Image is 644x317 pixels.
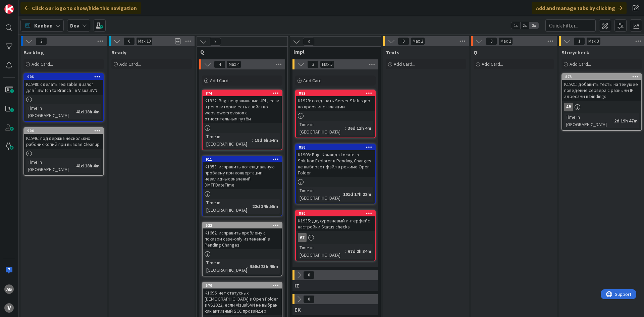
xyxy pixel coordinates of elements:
[202,156,282,216] a: 911K1953: исправить потенциальную проблему при конвертации невалидных значений DMTFDateTimeTime i...
[119,61,141,67] span: Add Card...
[203,222,282,249] div: 522K1662: исправить проблему с показом case-only изменений в Pending Changes
[500,40,511,43] div: Max 2
[123,37,135,45] span: 0
[529,22,538,29] span: 3x
[394,61,415,67] span: Add Card...
[299,145,375,150] div: 856
[20,2,141,14] div: Click our logo to show/hide this navigation
[24,128,103,149] div: 904K1946: поддержка нескольких рабочих копий при вызове Cleanup
[32,61,53,67] span: Add Card...
[322,63,332,66] div: Max 5
[561,73,642,131] a: 873K1921: добавить тесты на текущее поведение сервера с разными IP адресами в bindingsABTime in [...
[36,37,47,45] span: 2
[70,22,79,29] b: Dev
[307,60,319,68] span: 3
[23,73,104,122] a: 906K1948: сделать resizable диалог для `Switch to Branch` в VisualSVNTime in [GEOGRAPHIC_DATA]:41...
[611,117,612,124] span: :
[565,74,641,79] div: 873
[24,80,103,95] div: K1948: сделать resizable диалог для `Switch to Branch` в VisualSVN
[296,210,375,231] div: 890K1935: двухуровневый интерфейс настройки Status checks
[206,91,282,96] div: 874
[298,244,345,259] div: Time in [GEOGRAPHIC_DATA]
[24,74,103,95] div: 906K1948: сделать resizable диалог для `Switch to Branch` в VisualSVN
[24,128,103,134] div: 904
[303,295,315,303] span: 0
[295,90,376,138] a: 882K1929: создавать Server Status job во время инсталляцииTime in [GEOGRAPHIC_DATA]:36d 11h 4m
[386,49,399,56] span: Texts
[562,80,641,101] div: K1921: добавить тесты на текущее поведение сервера с разными IP адресами в bindings
[574,37,585,45] span: 1
[588,40,599,43] div: Max 3
[345,124,346,132] span: :
[203,282,282,288] div: 570
[296,216,375,231] div: K1935: двухуровневый интерфейс настройки Status checks
[26,158,73,173] div: Time in [GEOGRAPHIC_DATA]
[14,1,31,9] span: Support
[73,162,74,169] span: :
[34,21,53,30] span: Kanban
[345,248,346,255] span: :
[303,271,315,279] span: 0
[206,283,282,288] div: 570
[346,248,373,255] div: 67d 2h 34m
[545,19,596,32] input: Quick Filter...
[346,124,373,132] div: 36d 11h 4m
[74,162,101,169] div: 41d 18h 4m
[206,157,282,162] div: 911
[511,22,520,29] span: 1x
[295,210,376,261] a: 890K1935: двухуровневый интерфейс настройки Status checksATTime in [GEOGRAPHIC_DATA]:67d 2h 34m
[252,137,253,144] span: :
[23,127,104,176] a: 904K1946: поддержка нескольких рабочих копий при вызове CleanupTime in [GEOGRAPHIC_DATA]:41d 18h 4m
[413,40,423,43] div: Max 2
[229,63,239,66] div: Max 4
[340,191,341,198] span: :
[203,228,282,249] div: K1662: исправить проблему с показом case-only изменений в Pending Changes
[205,133,252,148] div: Time in [GEOGRAPHIC_DATA]
[4,303,14,313] div: V
[248,263,280,270] div: 950d 23h 46m
[251,203,280,210] div: 22d 14h 55m
[74,108,101,115] div: 41d 18h 4m
[482,61,503,67] span: Add Card...
[298,187,340,202] div: Time in [GEOGRAPHIC_DATA]
[296,210,375,216] div: 890
[203,90,282,123] div: 874K1922: Bug: неправильные URL, если в репозитории есть свойство webviewer:revision с относитель...
[247,263,248,270] span: :
[203,162,282,189] div: K1953: исправить потенциальную проблему при конвертации невалидных значений DMTFDateTime
[203,222,282,228] div: 522
[26,104,73,119] div: Time in [GEOGRAPHIC_DATA]
[561,49,589,56] span: Storycheck
[203,156,282,162] div: 911
[293,48,372,55] span: Impl
[250,203,251,210] span: :
[562,74,641,80] div: 873
[24,74,103,80] div: 906
[398,37,409,45] span: 0
[200,48,279,55] span: Q
[299,211,375,216] div: 890
[341,191,373,198] div: 101d 17h 22m
[294,282,299,289] span: IZ
[206,223,282,228] div: 522
[562,74,641,101] div: 873K1921: добавить тесты на текущее поведение сервера с разными IP адресами в bindings
[203,96,282,123] div: K1922: Bug: неправильные URL, если в репозитории есть свойство webviewer:revision с относительным...
[298,233,307,242] div: AT
[303,77,325,84] span: Add Card...
[210,38,221,46] span: 8
[612,117,639,124] div: 2d 19h 47m
[27,128,103,133] div: 904
[214,60,225,68] span: 4
[296,144,375,150] div: 856
[564,113,611,128] div: Time in [GEOGRAPHIC_DATA]
[203,90,282,96] div: 874
[202,90,282,150] a: 874K1922: Bug: неправильные URL, если в репозитории есть свойство webviewer:revision с относитель...
[111,49,126,56] span: Ready
[205,259,247,274] div: Time in [GEOGRAPHIC_DATA]
[202,222,282,276] a: 522K1662: исправить проблему с показом case-only изменений в Pending ChangesTime in [GEOGRAPHIC_D...
[562,103,641,111] div: AB
[24,134,103,149] div: K1946: поддержка нескольких рабочих копий при вызове Cleanup
[296,90,375,96] div: 882
[299,91,375,96] div: 882
[532,2,627,14] div: Add and manage tabs by clicking
[303,38,314,46] span: 3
